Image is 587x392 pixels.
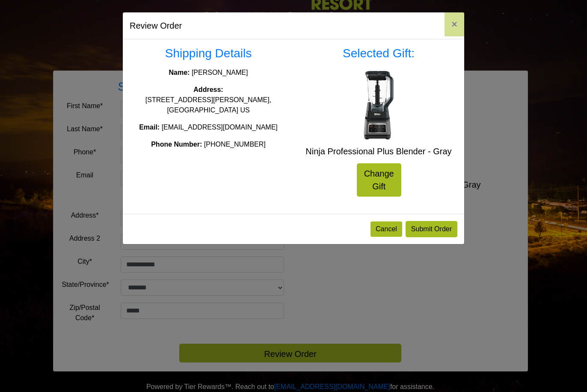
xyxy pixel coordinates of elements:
[344,71,413,139] img: Ninja Professional Plus Blender - Gray
[204,141,266,148] span: [PHONE_NUMBER]
[371,221,402,237] button: Cancel
[406,221,457,237] button: Submit Order
[145,96,271,114] span: [STREET_ADDRESS][PERSON_NAME], [GEOGRAPHIC_DATA] US
[193,86,223,93] strong: Address:
[445,12,464,36] button: Close
[192,69,248,76] span: [PERSON_NAME]
[357,163,401,197] a: Change Gift
[169,69,190,76] strong: Name:
[300,46,457,61] h3: Selected Gift:
[151,141,202,148] strong: Phone Number:
[300,146,457,156] h5: Ninja Professional Plus Blender - Gray
[162,124,278,131] span: [EMAIL_ADDRESS][DOMAIN_NAME]
[130,19,182,32] h5: Review Order
[130,46,287,61] h3: Shipping Details
[451,18,457,30] span: ×
[139,124,160,131] strong: Email:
